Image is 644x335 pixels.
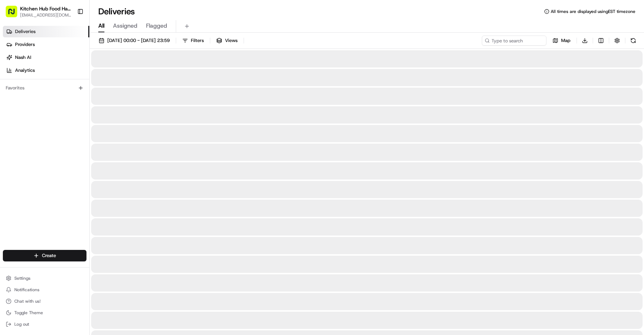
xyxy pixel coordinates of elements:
[551,9,635,14] span: All times are displayed using EST timezone
[3,319,86,329] button: Log out
[482,36,546,46] input: Type to search
[3,82,86,94] div: Favorites
[179,36,207,46] button: Filters
[113,22,137,30] span: Assigned
[14,287,39,293] span: Notifications
[549,36,574,46] button: Map
[146,22,167,30] span: Flagged
[95,36,173,46] button: [DATE] 00:00 - [DATE] 23:59
[14,298,41,304] span: Chat with us!
[15,67,35,74] span: Analytics
[15,28,36,35] span: Deliveries
[107,37,170,44] span: [DATE] 00:00 - [DATE] 23:59
[14,321,29,327] span: Log out
[3,308,86,318] button: Toggle Theme
[98,22,104,30] span: All
[14,310,43,316] span: Toggle Theme
[3,285,86,295] button: Notifications
[3,65,89,76] a: Analytics
[14,275,30,281] span: Settings
[3,26,89,37] a: Deliveries
[628,36,638,46] button: Refresh
[191,37,204,44] span: Filters
[3,273,86,283] button: Settings
[213,36,241,46] button: Views
[561,37,570,44] span: Map
[3,3,74,20] button: Kitchen Hub Food Hall - Support Office[EMAIL_ADDRESS][DOMAIN_NAME]
[15,41,35,48] span: Providers
[98,6,135,17] h1: Deliveries
[3,296,86,306] button: Chat with us!
[3,52,89,63] a: Nash AI
[20,12,71,18] button: [EMAIL_ADDRESS][DOMAIN_NAME]
[20,5,71,12] button: Kitchen Hub Food Hall - Support Office
[3,250,86,261] button: Create
[42,252,56,259] span: Create
[225,37,238,44] span: Views
[15,54,31,61] span: Nash AI
[3,39,89,50] a: Providers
